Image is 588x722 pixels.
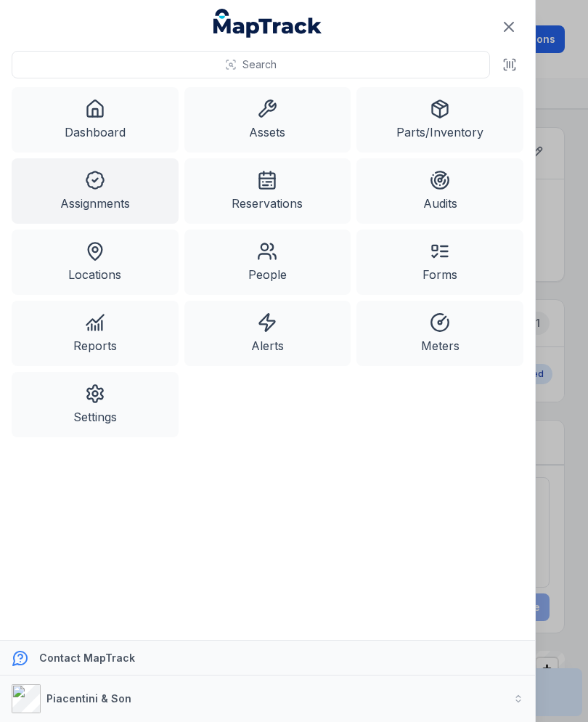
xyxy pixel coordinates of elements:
[213,9,322,38] a: MapTrack
[12,158,179,224] a: Assignments
[46,692,131,705] strong: Piacentini & Son
[356,301,523,366] a: Meters
[12,230,179,295] a: Locations
[12,51,490,78] button: Search
[12,301,179,366] a: Reports
[494,12,524,42] button: Close navigation
[12,87,179,153] a: Dashboard
[12,372,179,437] a: Settings
[356,230,523,295] a: Forms
[184,230,351,295] a: People
[356,87,523,153] a: Parts/Inventory
[184,301,351,366] a: Alerts
[39,652,135,664] strong: Contact MapTrack
[184,158,351,224] a: Reservations
[184,87,351,153] a: Assets
[242,57,277,72] span: Search
[356,158,523,224] a: Audits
